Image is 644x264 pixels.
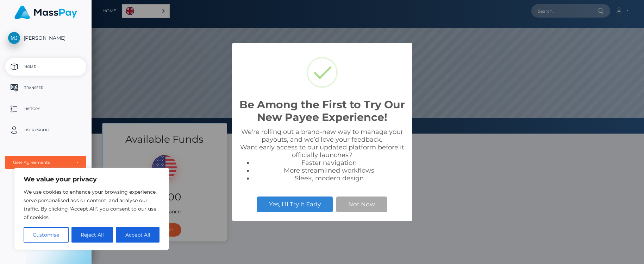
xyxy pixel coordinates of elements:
[14,6,77,19] img: MassPay
[239,98,405,124] h2: Be Among the First to Try Our New Payee Experience!
[253,159,405,167] li: Faster navigation
[24,188,160,221] p: We use cookies to enhance your browsing experience, serve personalised ads or content, and analys...
[14,168,169,250] div: We value your privacy
[336,197,387,212] button: Not Now
[13,160,71,165] div: User Agreements
[5,156,86,169] button: User Agreements
[239,128,405,182] div: We're rolling out a brand-new way to manage your payouts, and we’d love your feedback. Want early...
[24,227,69,243] button: Customise
[116,227,160,243] button: Accept All
[71,227,113,243] button: Reject All
[5,35,86,41] span: [PERSON_NAME]
[257,197,333,212] button: Yes, I’ll Try It Early
[8,104,83,114] p: History
[253,174,405,182] li: Sleek, modern design
[8,125,83,135] p: User Profile
[8,62,83,72] p: Home
[253,167,405,174] li: More streamlined workflows
[24,175,160,183] p: We value your privacy
[8,83,83,93] p: Transfer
